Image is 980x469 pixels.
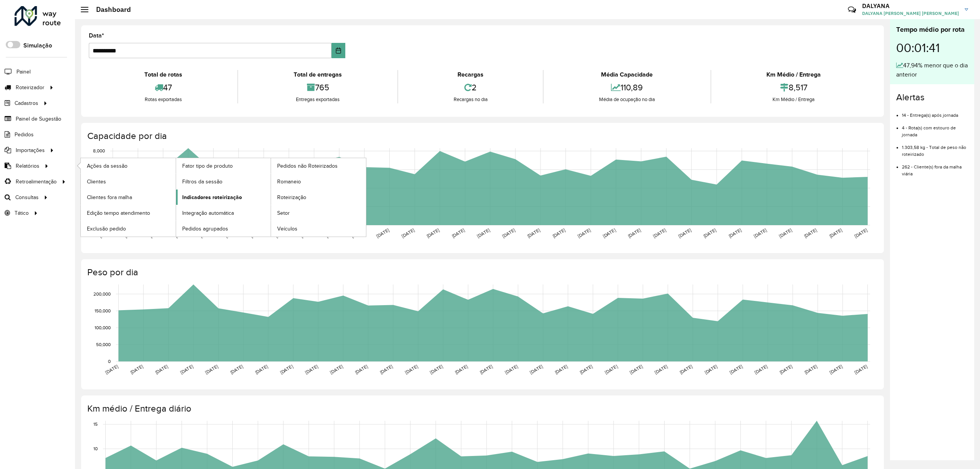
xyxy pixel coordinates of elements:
[400,70,541,79] div: Recargas
[271,205,366,221] a: Setor
[88,5,131,14] h2: Dashboard
[271,158,366,173] a: Pedidos não Roteirizados
[854,364,868,375] text: [DATE]
[902,119,968,138] li: 4 - Rota(s) com estouro de jornada
[451,227,465,239] text: [DATE]
[332,43,345,58] button: Choose Date
[182,209,234,217] span: Integração automática
[704,364,718,375] text: [DATE]
[81,221,176,236] a: Exclusão pedido
[271,174,366,189] a: Romaneio
[229,364,244,375] text: [DATE]
[702,227,717,239] text: [DATE]
[182,193,242,201] span: Indicadores roteirização
[896,25,968,35] div: Tempo médio por rota
[87,162,127,170] span: Ações da sessão
[254,364,269,375] text: [DATE]
[579,364,593,375] text: [DATE]
[176,158,271,173] a: Fator tipo de produto
[602,227,616,239] text: [DATE]
[182,225,228,233] span: Pedidos agrupados
[354,364,369,375] text: [DATE]
[753,227,768,239] text: [DATE]
[16,162,39,170] span: Relatórios
[81,158,176,173] a: Ações da sessão
[429,364,444,375] text: [DATE]
[95,325,111,330] text: 100,000
[526,227,541,239] text: [DATE]
[713,79,874,96] div: 8,517
[96,342,111,347] text: 50,000
[204,364,219,375] text: [DATE]
[176,221,271,236] a: Pedidos agrupados
[803,227,818,239] text: [DATE]
[400,79,541,96] div: 2
[713,70,874,79] div: Km Médio / Entrega
[844,2,860,18] a: Contato Rápido
[862,2,959,10] h3: DALYANA
[93,446,98,451] text: 10
[277,193,306,201] span: Roteirização
[91,70,235,79] div: Total de rotas
[180,364,194,375] text: [DATE]
[87,193,132,201] span: Clientes fora malha
[176,174,271,189] a: Filtros da sessão
[154,364,169,375] text: [DATE]
[376,227,390,239] text: [DATE]
[729,364,743,375] text: [DATE]
[829,364,843,375] text: [DATE]
[552,227,566,239] text: [DATE]
[454,364,469,375] text: [DATE]
[81,174,176,189] a: Clientes
[896,35,968,61] div: 00:01:41
[15,131,34,139] span: Pedidos
[15,99,38,107] span: Cadastros
[476,227,491,239] text: [DATE]
[240,79,395,96] div: 765
[779,364,793,375] text: [DATE]
[504,364,519,375] text: [DATE]
[129,364,144,375] text: [DATE]
[329,364,344,375] text: [DATE]
[87,178,106,186] span: Clientes
[16,146,45,154] span: Importações
[176,205,271,221] a: Integração automática
[16,68,31,76] span: Painel
[277,225,297,233] span: Veículos
[902,138,968,158] li: 1.303,58 kg - Total de peso não roteirizado
[479,364,493,375] text: [DATE]
[902,158,968,177] li: 262 - Cliente(s) fora da malha viária
[678,227,692,239] text: [DATE]
[401,227,415,239] text: [DATE]
[277,178,301,186] span: Romaneio
[629,364,644,375] text: [DATE]
[902,106,968,119] li: 14 - Entrega(s) após jornada
[577,227,591,239] text: [DATE]
[652,227,667,239] text: [DATE]
[896,61,968,79] div: 47,94% menor que o dia anterior
[87,225,126,233] span: Exclusão pedido
[271,190,366,205] a: Roteirização
[240,70,395,79] div: Total de entregas
[804,364,818,375] text: [DATE]
[304,364,319,375] text: [DATE]
[654,364,668,375] text: [DATE]
[16,83,44,92] span: Roteirizador
[89,31,104,40] label: Data
[713,96,874,103] div: Km Médio / Entrega
[240,96,395,103] div: Entregas exportadas
[546,96,708,103] div: Média de ocupação no dia
[93,422,98,427] text: 15
[91,79,235,96] div: 47
[182,178,222,186] span: Filtros da sessão
[896,92,968,103] h4: Alertas
[627,227,642,239] text: [DATE]
[277,162,338,170] span: Pedidos não Roteirizados
[23,41,52,50] label: Simulação
[854,227,868,239] text: [DATE]
[105,364,119,375] text: [DATE]
[176,190,271,205] a: Indicadores roteirização
[277,209,290,217] span: Setor
[400,96,541,103] div: Recargas no dia
[754,364,768,375] text: [DATE]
